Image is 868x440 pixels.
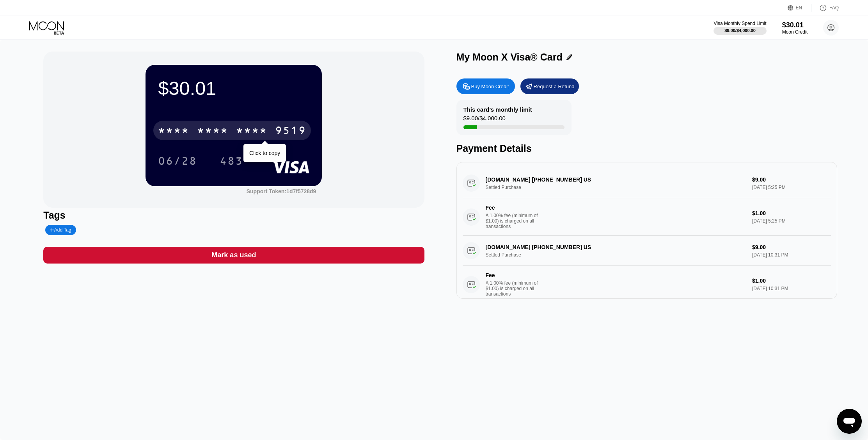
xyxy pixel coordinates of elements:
iframe: Кнопка запуска окна обмена сообщениями [837,409,862,434]
div: $9.00 / $4,000.00 [463,115,506,125]
div: [DATE] 10:31 PM [752,286,831,291]
div: 483 [220,156,243,168]
div: [DATE] 5:25 PM [752,218,831,224]
div: FAQ [811,4,839,12]
div: Click to copy [249,150,280,156]
div: Add Tag [50,227,71,233]
div: Add Tag [45,225,76,235]
div: 483 [214,151,249,171]
div: Request a Refund [520,78,579,94]
div: Request a Refund [534,83,575,90]
div: Fee [486,272,540,278]
div: Tags [43,210,424,221]
div: 9519 [275,125,306,138]
div: FAQ [829,5,839,11]
div: $9.00 / $4,000.00 [724,28,756,33]
div: $30.01Moon Credit [782,21,808,35]
div: $30.01 [782,21,808,29]
div: Mark as used [211,251,256,260]
div: A 1.00% fee (minimum of $1.00) is charged on all transactions [486,213,544,229]
div: FeeA 1.00% fee (minimum of $1.00) is charged on all transactions$1.00[DATE] 5:25 PM [463,198,831,236]
div: EN [788,4,811,12]
div: A 1.00% fee (minimum of $1.00) is charged on all transactions [486,280,544,297]
div: Visa Monthly Spend Limit [714,21,766,26]
div: This card’s monthly limit [463,106,532,113]
div: Mark as used [43,247,424,264]
div: Buy Moon Credit [456,78,515,94]
div: FeeA 1.00% fee (minimum of $1.00) is charged on all transactions$1.00[DATE] 10:31 PM [463,266,831,303]
div: EN [796,5,802,11]
div: $1.00 [752,210,831,216]
div: Moon Credit [782,29,808,35]
div: Fee [486,205,540,211]
div: My Moon X Visa® Card [456,52,563,63]
div: $30.01 [158,77,309,99]
div: Buy Moon Credit [471,83,509,90]
div: Support Token: 1d7f5728d9 [247,188,316,194]
div: 06/28 [158,156,197,168]
div: 06/28 [152,151,203,171]
div: Support Token:1d7f5728d9 [247,188,316,194]
div: $1.00 [752,278,831,284]
div: Payment Details [456,143,837,154]
div: Visa Monthly Spend Limit$9.00/$4,000.00 [714,21,766,35]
